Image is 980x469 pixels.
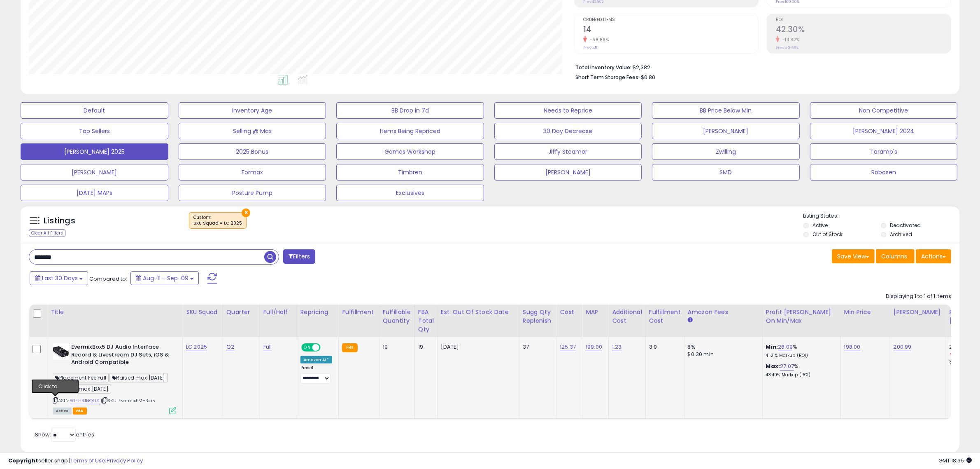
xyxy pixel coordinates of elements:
[890,222,921,229] label: Deactivated
[583,18,758,22] span: Ordered Items
[179,164,326,181] button: Formax
[575,62,945,72] li: $2,382
[649,308,681,325] div: Fulfillment Cost
[583,25,758,36] h2: 14
[179,185,326,201] button: Posture Pump
[575,64,631,71] b: Total Inventory Value:
[586,343,602,351] a: 199.00
[8,457,143,465] div: seller snap | |
[283,249,315,264] button: Filters
[762,305,840,337] th: The percentage added to the cost of goods (COGS) that forms the calculator for Min & Max prices.
[21,123,168,139] button: Top Sellers
[53,408,72,415] span: All listings currently available for purchase on Amazon
[183,305,223,337] th: CSV column name: cust_attr_8_SKU Squad
[766,363,834,378] div: %
[242,209,250,217] button: ×
[766,353,834,359] p: 41.21% Markup (ROI)
[70,457,105,464] a: Terms of Use
[193,214,242,227] span: Custom:
[803,212,959,220] p: Listing States:
[916,249,951,263] button: Actions
[612,308,642,325] div: Additional Cost
[143,274,189,282] span: Aug-11 - Sep-09
[130,271,199,285] button: Aug-11 - Sep-09
[336,143,484,160] button: Games Workshop
[810,102,958,119] button: Non Competitive
[53,343,176,413] div: ASIN:
[383,308,411,325] div: Fulfillable Quantity
[844,343,861,351] a: 198.00
[766,362,780,370] b: Max:
[881,252,907,260] span: Columns
[179,123,326,139] button: Selling @ Max
[780,362,794,371] a: 27.07
[575,74,640,81] b: Short Term Storage Fees:
[342,343,357,352] small: FBA
[179,102,326,119] button: Inventory Age
[260,305,297,337] th: CSV column name: cust_attr_9_Full/Half
[649,343,678,351] div: 3.9
[810,164,958,181] button: Robosen
[766,308,837,325] div: Profit [PERSON_NAME] on Min/Max
[523,343,550,351] div: 37
[560,308,579,317] div: Cost
[223,305,260,337] th: CSV column name: cust_attr_10_Quarter
[494,143,642,160] button: Jiffy Steamer
[938,457,972,464] span: 2025-10-10 18:35 GMT
[300,308,335,317] div: Repricing
[70,397,100,404] a: B0FHBJNQD9
[441,343,513,351] p: [DATE]
[226,343,234,351] a: Q2
[688,343,756,351] div: 8%
[441,308,516,317] div: Est. Out Of Stock Date
[519,305,556,337] th: Please note that this number is a calculation based on your required days of coverage and your ve...
[21,102,168,119] button: Default
[342,308,375,317] div: Fulfillment
[319,344,332,351] span: OFF
[523,308,553,325] div: Sugg Qty Replenish
[302,344,312,351] span: ON
[652,123,800,139] button: [PERSON_NAME]
[8,457,38,464] strong: Copyright
[766,372,834,378] p: 43.40% Markup (ROI)
[776,45,798,50] small: Prev: 49.66%
[35,431,94,439] span: Show: entries
[812,231,843,238] label: Out of Stock
[418,343,431,351] div: 19
[876,249,915,263] button: Columns
[53,373,109,382] span: Placement Fee Full
[336,164,484,181] button: Timbren
[383,343,408,351] div: 19
[179,143,326,160] button: 2025 Bonus
[688,308,759,317] div: Amazon Fees
[300,365,333,384] div: Preset:
[886,293,951,300] div: Displaying 1 to 1 of 1 items
[612,343,622,351] a: 1.23
[652,143,800,160] button: Zwilling
[494,164,642,181] button: [PERSON_NAME]
[560,343,576,351] a: 125.37
[780,37,800,43] small: -14.82%
[51,308,179,317] div: Title
[776,18,951,22] span: ROI
[894,308,943,317] div: [PERSON_NAME]
[336,123,484,139] button: Items Being Repriced
[641,73,655,81] span: $0.80
[494,102,642,119] button: Needs to Reprice
[109,373,168,382] span: Raised max [DATE]
[688,317,693,324] small: Amazon Fees.
[418,308,434,334] div: FBA Total Qty
[776,25,951,36] h2: 42.30%
[53,384,111,394] span: Raised max [DATE]
[583,45,597,50] small: Prev: 45
[186,343,207,351] a: LC 2025
[652,102,800,119] button: BB Price Below Min
[586,308,605,317] div: MAP
[300,356,333,363] div: Amazon AI *
[101,397,156,404] span: | SKU: EvermixFM-Box5
[336,102,484,119] button: BB Drop in 7d
[263,343,272,351] a: Full
[810,123,958,139] button: [PERSON_NAME] 2024
[53,343,69,360] img: 31pDsw+CTCL._SL40_.jpg
[21,164,168,181] button: [PERSON_NAME]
